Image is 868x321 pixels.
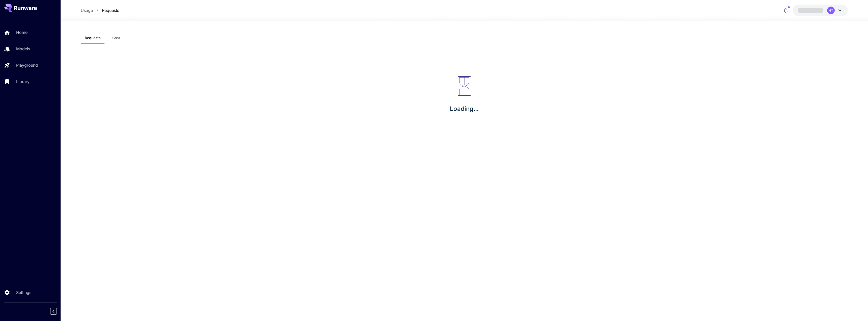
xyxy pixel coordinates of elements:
span: Requests [85,36,101,40]
nav: breadcrumb [81,7,119,13]
button: Collapse sidebar [50,308,57,315]
p: Playground [16,62,38,68]
p: Loading... [450,104,479,113]
p: Library [16,79,30,85]
a: Requests [102,7,119,13]
span: Cost [112,36,120,40]
p: Home [16,29,28,35]
p: Settings [16,289,31,295]
p: Models [16,46,30,52]
div: HT [827,7,835,14]
a: Usage [81,7,93,13]
button: HT [793,5,848,16]
div: Collapse sidebar [54,307,61,316]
